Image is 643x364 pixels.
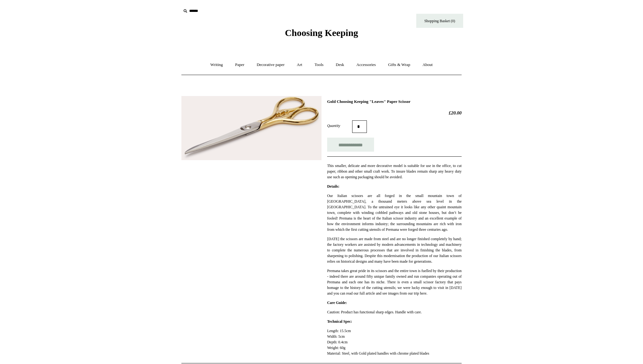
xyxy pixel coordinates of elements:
[205,57,229,73] a: Writing
[416,14,463,28] a: Shopping Basket (0)
[327,184,339,189] strong: Details:
[330,57,350,73] a: Desk
[327,319,352,324] strong: Technical Spec:
[291,57,308,73] a: Art
[285,28,358,38] span: Choosing Keeping
[417,57,438,73] a: About
[327,328,462,356] p: Length: 15.5cm Width: 5cm Depth: 0.4cm Weight: 60g Material: Steel, with Gold plated handles with...
[327,301,347,305] strong: Care Guide:
[327,123,352,129] label: Quantity
[285,33,358,37] a: Choosing Keeping
[327,163,462,180] p: This smaller, delicate and more decorative model is suitable for use in the office, to cut paper,...
[327,236,462,264] p: [DATE] the scissors are made from steel and are no longer finished completely by hand; the factor...
[382,57,416,73] a: Gifts & Wrap
[327,309,462,315] p: Caution: Product has functional sharp edges. Handle with care.
[327,268,462,296] p: Premana takes great pride in its scissors and the entire town is fuelled by their production - in...
[327,110,462,116] h2: £20.00
[181,96,321,160] img: Gold Choosing Keeping "Leaves" Paper Scissor
[230,57,250,73] a: Paper
[327,99,462,104] h1: Gold Choosing Keeping "Leaves" Paper Scissor
[251,57,290,73] a: Decorative paper
[351,57,382,73] a: Accessories
[309,57,329,73] a: Tools
[327,193,462,232] p: Our Italian scissors are all forged in the small mountain town of [GEOGRAPHIC_DATA], a thousand m...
